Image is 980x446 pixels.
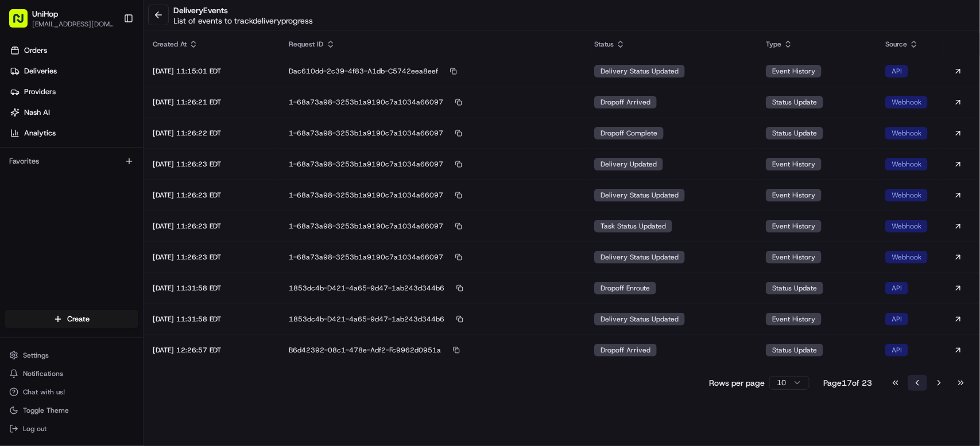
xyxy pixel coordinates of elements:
[772,160,815,169] span: event history
[772,346,817,355] span: status update
[23,369,63,378] span: Notifications
[153,98,271,107] div: [DATE] 11:26:21 EDT
[173,15,313,26] p: List of events to track delivery progress
[885,40,928,49] div: Source
[594,40,747,49] div: Status
[5,421,138,437] button: Log out
[289,252,576,262] div: 1-68a73a98-3253b1a9190c7a1034a66097
[289,345,576,355] div: b6d42392-08c1-478e-adf2-fc9962d0951a
[5,366,138,382] button: Notifications
[289,128,576,138] div: 1-68a73a98-3253b1a9190c7a1034a66097
[289,159,576,169] div: 1-68a73a98-3253b1a9190c7a1034a66097
[153,284,271,293] div: [DATE] 11:31:58 EDT
[173,5,313,16] h2: delivery Events
[24,128,56,138] span: Analytics
[32,8,58,20] button: UniHop
[153,40,271,49] div: Created At
[24,107,50,118] span: Nash AI
[7,162,92,183] a: 📗Knowledge Base
[23,387,65,397] span: Chat with us!
[153,346,271,355] div: [DATE] 12:26:57 EDT
[23,406,69,415] span: Toggle Theme
[153,67,271,76] div: [DATE] 11:15:01 EDT
[153,315,271,324] div: [DATE] 11:31:58 EDT
[772,67,815,76] span: event history
[601,253,679,262] span: delivery status updated
[885,127,928,139] div: webhook
[601,129,657,138] span: dropoff complete
[772,253,815,262] span: event history
[885,251,928,263] div: webhook
[5,402,138,418] button: Toggle Theme
[885,158,928,170] div: webhook
[885,344,908,356] div: API
[153,129,271,138] div: [DATE] 11:26:22 EDT
[5,152,138,170] div: Favorites
[5,62,143,80] a: Deliveries
[24,66,57,76] span: Deliveries
[289,190,576,200] div: 1-68a73a98-3253b1a9190c7a1034a66097
[772,129,817,138] span: status update
[289,40,576,49] div: Request ID
[114,195,139,203] span: Pylon
[601,222,666,231] span: task status updated
[772,98,817,107] span: status update
[772,222,815,231] span: event history
[153,160,271,169] div: [DATE] 11:26:23 EDT
[772,315,815,324] span: event history
[885,313,908,325] div: API
[97,168,106,177] div: 💻
[24,87,56,97] span: Providers
[11,110,32,130] img: 1736555255976-a54dd68f-1ca7-489b-9aae-adbdc363a1c4
[5,41,143,60] a: Orders
[289,97,576,107] div: 1-68a73a98-3253b1a9190c7a1034a66097
[885,220,928,232] div: webhook
[772,284,817,293] span: status update
[24,45,47,56] span: Orders
[153,191,271,200] div: [DATE] 11:26:23 EDT
[766,40,867,49] div: Type
[67,314,90,324] span: Create
[23,351,49,360] span: Settings
[601,284,650,293] span: dropoff enroute
[709,377,765,389] p: Rows per page
[23,424,47,433] span: Log out
[11,11,34,34] img: Nash
[885,282,908,294] div: API
[601,346,650,355] span: dropoff arrived
[601,315,679,324] span: delivery status updated
[5,384,138,400] button: Chat with us!
[5,310,138,328] button: Create
[5,5,119,32] button: UniHop[EMAIL_ADDRESS][DOMAIN_NAME]
[772,191,815,200] span: event history
[5,103,143,122] a: Nash AI
[39,121,145,130] div: We're available if you need us!
[601,191,679,200] span: delivery status updated
[153,253,271,262] div: [DATE] 11:26:23 EDT
[601,98,650,107] span: dropoff arrived
[81,194,139,203] a: Powered byPylon
[11,168,21,177] div: 📗
[601,160,657,169] span: delivery updated
[885,65,908,77] div: API
[11,46,209,64] p: Welcome 👋
[195,113,209,127] button: Start new chat
[109,166,184,178] span: API Documentation
[289,314,576,324] div: 1853dc4b-d421-4a65-9d47-1ab243d344b6
[289,66,576,76] div: dac610dd-2c39-4f83-a1db-c5742eea8eef
[289,283,576,293] div: 1853dc4b-d421-4a65-9d47-1ab243d344b6
[601,67,679,76] span: delivery status updated
[153,222,271,231] div: [DATE] 11:26:23 EDT
[885,96,928,108] div: webhook
[32,20,114,29] button: [EMAIL_ADDRESS][DOMAIN_NAME]
[39,110,188,121] div: Start new chat
[289,221,576,231] div: 1-68a73a98-3253b1a9190c7a1034a66097
[823,377,872,389] div: Page 17 of 23
[5,83,143,101] a: Providers
[23,166,88,178] span: Knowledge Base
[92,162,189,183] a: 💻API Documentation
[5,124,143,142] a: Analytics
[885,189,928,201] div: webhook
